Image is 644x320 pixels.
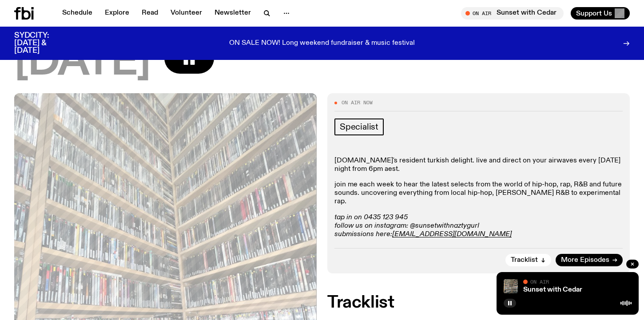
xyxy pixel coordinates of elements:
[334,231,392,238] em: submissions here:
[571,7,630,20] button: Support Us
[14,43,150,83] span: [DATE]
[561,257,609,264] span: More Episodes
[392,231,512,238] a: [EMAIL_ADDRESS][DOMAIN_NAME]
[461,7,564,20] button: On AirSunset with Cedar
[530,279,549,284] span: On Air
[229,40,415,47] p: ON SALE NOW! Long weekend fundraiser & music festival
[334,157,623,174] p: [DOMAIN_NAME]'s resident turkish delight. live and direct on your airwaves every [DATE] night fro...
[505,254,551,266] button: Tracklist
[136,7,163,20] a: Read
[334,214,408,221] em: tap in on 0435 123 945
[504,279,518,293] img: A corner shot of the fbi music library
[556,254,623,266] a: More Episodes
[342,100,373,105] span: On Air Now
[165,7,207,20] a: Volunteer
[340,122,378,132] span: Specialist
[209,7,256,20] a: Newsletter
[334,181,623,206] p: join me each week to hear the latest selects from the world of hip-hop, rap, R&B and future sound...
[14,32,71,55] h3: SYDCITY: [DATE] & [DATE]
[511,257,538,264] span: Tracklist
[523,286,582,293] a: Sunset with Cedar
[576,9,612,17] span: Support Us
[334,119,384,135] a: Specialist
[334,222,479,229] em: follow us on instagram: @sunsetwithnaztygurl
[327,295,630,311] h2: Tracklist
[99,7,135,20] a: Explore
[57,7,98,20] a: Schedule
